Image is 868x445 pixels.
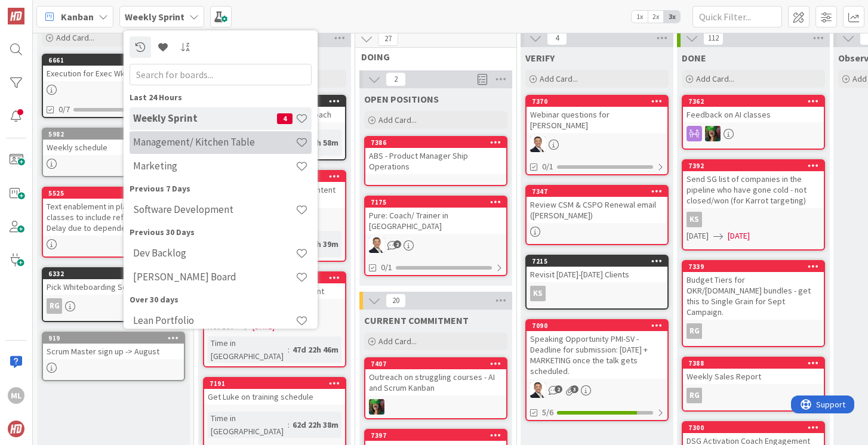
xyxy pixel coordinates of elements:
[371,138,506,147] div: 7386
[527,137,667,152] div: SL
[365,137,506,148] div: 7386
[43,140,184,155] div: Weekly schedule
[361,51,501,63] span: DOING
[692,6,782,27] input: Quick Filter...
[381,261,392,274] span: 0/1
[525,95,669,175] a: 7370Webinar questions for [PERSON_NAME]SL0/1
[288,343,290,356] span: :
[542,160,553,173] span: 0/1
[527,96,667,107] div: 7370
[48,270,184,278] div: 6332
[364,136,507,186] a: 7386ABS - Product Manager Ship Operations
[365,399,506,415] div: SL
[683,261,824,272] div: 7339
[288,418,290,431] span: :
[43,199,184,236] div: Text enablement in place for public classes to include referrals (Verse) Delay due to dependencies
[369,237,384,253] img: SL
[687,323,702,339] div: RG
[42,54,185,118] a: 6661Execution for Exec Wksh0/7
[43,55,184,66] div: 6661
[365,208,506,234] div: Pure: Coach/ Trainer in [GEOGRAPHIC_DATA]
[130,91,312,104] div: Last 24 Hours
[371,431,506,440] div: 7397
[527,286,667,301] div: KS
[527,382,667,398] div: SL
[371,198,506,206] div: 7175
[133,247,296,259] h4: Dev Backlog
[42,332,185,381] a: 919Scrum Master sign up -> August
[133,271,296,283] h4: [PERSON_NAME] Board
[133,314,296,326] h4: Lean Portfolio
[527,107,667,133] div: Webinar questions for [PERSON_NAME]
[683,96,824,122] div: 7362Feedback on AI classes
[43,188,184,236] div: 5525Text enablement in place for public classes to include referrals (Verse) Delay due to depende...
[683,323,824,339] div: RG
[43,268,184,279] div: 6332
[527,186,667,197] div: 7347
[125,11,184,23] b: Weekly Sprint
[365,430,506,441] div: 7397
[547,31,567,45] span: 4
[43,268,184,295] div: 6332Pick Whiteboarding Session Winners
[204,389,345,404] div: Get Luke on training schedule
[365,148,506,174] div: ABS - Product Manager Ship Operations
[204,378,345,404] div: 7191Get Luke on training schedule
[703,31,724,45] span: 112
[133,203,296,215] h4: Software Development
[43,333,184,344] div: 919
[527,197,667,223] div: Review CSM & CSPO Renewal email ([PERSON_NAME])
[688,162,824,170] div: 7392
[59,103,70,116] span: 0/7
[386,72,406,86] span: 2
[687,230,709,242] span: [DATE]
[8,387,24,404] div: ML
[43,66,184,81] div: Execution for Exec Wksh
[683,96,824,107] div: 7362
[133,136,296,148] h4: Management/ Kitchen Table
[571,385,578,393] span: 3
[48,189,184,197] div: 5525
[530,382,546,398] img: SL
[728,230,750,242] span: [DATE]
[532,187,667,196] div: 7347
[277,113,293,124] span: 4
[683,369,824,384] div: Weekly Sales Report
[364,314,469,326] span: CURRENT COMMITMENT
[683,160,824,171] div: 7392
[648,11,664,23] span: 2x
[683,422,824,433] div: 7300
[683,261,824,320] div: 7339Budget Tiers for OKR/[DOMAIN_NAME] bundles - get this to Single Grain for Sept Campaign.
[365,197,506,234] div: 7175Pure: Coach/ Trainer in [GEOGRAPHIC_DATA]
[525,185,669,245] a: 7347Review CSM & CSPO Renewal email ([PERSON_NAME])
[56,32,94,43] span: Add Card...
[371,360,506,368] div: 7407
[525,255,669,310] a: 7215Revisit [DATE]-[DATE] ClientsKS
[386,293,406,308] span: 20
[8,421,24,437] img: avatar
[687,212,702,227] div: KS
[527,331,667,379] div: Speaking Opportunity PMI-SV - Deadline for submission: [DATE] + MARKETING once the talk gets sche...
[555,385,562,393] span: 2
[378,115,417,125] span: Add Card...
[683,358,824,384] div: 7388Weekly Sales Report
[43,129,184,155] div: 5982Weekly schedule
[683,272,824,320] div: Budget Tiers for OKR/[DOMAIN_NAME] bundles - get this to Single Grain for Sept Campaign.
[47,298,62,314] div: RG
[532,257,667,265] div: 7215
[43,55,184,81] div: 6661Execution for Exec Wksh
[682,357,825,412] a: 7388Weekly Sales ReportRG
[683,160,824,208] div: 7392Send SG list of companies in the pipeline who have gone cold - not closed/won (for Karrot tar...
[525,52,555,64] span: VERIFY
[42,267,185,322] a: 6332Pick Whiteboarding Session WinnersRG
[365,369,506,395] div: Outreach on struggling courses - AI and Scrum Kanban
[527,96,667,133] div: 7370Webinar questions for [PERSON_NAME]
[204,378,345,389] div: 7191
[43,333,184,359] div: 919Scrum Master sign up -> August
[378,336,417,347] span: Add Card...
[527,320,667,379] div: 7090Speaking Opportunity PMI-SV - Deadline for submission: [DATE] + MARKETING once the talk gets ...
[43,188,184,199] div: 5525
[682,260,825,347] a: 7339Budget Tiers for OKR/[DOMAIN_NAME] bundles - get this to Single Grain for Sept Campaign.RG
[365,359,506,369] div: 7407
[688,262,824,271] div: 7339
[542,406,553,419] span: 5/6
